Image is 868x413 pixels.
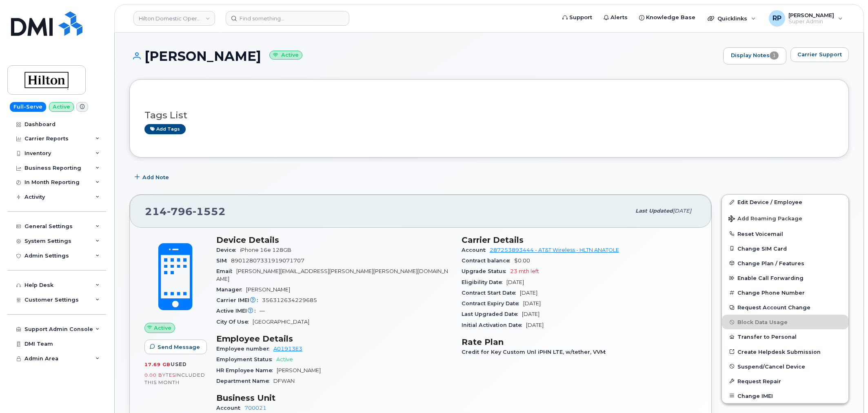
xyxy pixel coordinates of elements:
[269,51,302,60] small: Active
[635,208,673,214] span: Last updated
[462,300,523,306] span: Contract Expiry Date
[129,49,719,63] h1: [PERSON_NAME]
[737,275,804,281] span: Enable Call Forwarding
[193,205,226,218] span: 1552
[216,268,236,274] span: Email
[462,337,697,347] h3: Rate Plan
[144,340,207,354] button: Send Message
[790,47,849,62] button: Carrier Support
[144,372,205,385] span: included this month
[722,285,848,300] button: Change Phone Number
[722,241,848,256] button: Change SIM Card
[506,279,524,285] span: [DATE]
[262,297,317,303] span: 356312634229685
[462,235,697,245] h3: Carrier Details
[462,247,490,253] span: Account
[216,367,277,373] span: HR Employee Name
[277,367,321,373] span: [PERSON_NAME]
[723,47,786,64] a: Display Notes1
[526,322,544,328] span: [DATE]
[737,363,805,369] span: Suspend/Cancel Device
[722,315,848,329] button: Block Data Usage
[523,300,541,306] span: [DATE]
[490,247,619,253] a: 287253893444 - AT&T Wireless - HLTN ANATOLE
[216,247,240,253] span: Device
[216,334,452,344] h3: Employee Details
[510,268,539,274] span: 23 mth left
[722,329,848,344] button: Transfer to Personal
[144,124,186,134] a: Add tags
[520,290,537,296] span: [DATE]
[673,208,691,214] span: [DATE]
[216,346,273,352] span: Employee number
[154,324,171,332] span: Active
[514,258,530,264] span: $0.00
[253,319,309,325] span: [GEOGRAPHIC_DATA]
[216,286,246,293] span: Manager
[144,110,834,120] h3: Tags List
[770,51,779,60] span: 1
[722,389,848,403] button: Change IMEI
[216,319,253,325] span: City Of Use
[167,205,193,218] span: 796
[216,308,260,314] span: Active IMEI
[216,268,448,282] span: [PERSON_NAME][EMAIL_ADDRESS][PERSON_NAME][PERSON_NAME][DOMAIN_NAME]
[145,205,226,218] span: 214
[737,260,804,266] span: Change Plan / Features
[462,290,520,296] span: Contract Start Date
[144,372,175,378] span: 0.00 Bytes
[722,210,848,226] button: Add Roaming Package
[260,308,265,314] span: —
[722,374,848,389] button: Request Repair
[231,258,304,264] span: 89012807331919071707
[462,279,506,285] span: Eligibility Date
[276,356,293,362] span: Active
[462,349,610,355] span: Credit for Key Custom Unl iPHN LTE, w/tether, VVM
[722,271,848,285] button: Enable Call Forwarding
[244,405,266,411] a: 700021
[462,322,526,328] span: Initial Activation Date
[462,268,510,274] span: Upgrade Status
[216,356,276,362] span: Employment Status
[246,286,290,293] span: [PERSON_NAME]
[216,378,273,384] span: Department Name
[144,362,171,367] span: 17.69 GB
[722,359,848,374] button: Suspend/Cancel Device
[216,258,231,264] span: SIM
[462,258,514,264] span: Contract balance
[273,346,302,352] a: A01913E3
[216,405,244,411] span: Account
[722,300,848,315] button: Request Account Change
[722,195,848,209] a: Edit Device / Employee
[158,343,200,351] span: Send Message
[832,377,862,407] iframe: Messenger Launcher
[142,173,169,181] span: Add Note
[273,378,295,384] span: DFWAN
[722,344,848,359] a: Create Helpdesk Submission
[462,311,522,317] span: Last Upgraded Date
[216,393,452,403] h3: Business Unit
[171,361,187,367] span: used
[722,256,848,271] button: Change Plan / Features
[728,215,802,223] span: Add Roaming Package
[216,297,262,303] span: Carrier IMEI
[797,51,842,58] span: Carrier Support
[240,247,291,253] span: iPhone 16e 128GB
[129,170,176,184] button: Add Note
[722,226,848,241] button: Reset Voicemail
[216,235,452,245] h3: Device Details
[522,311,539,317] span: [DATE]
